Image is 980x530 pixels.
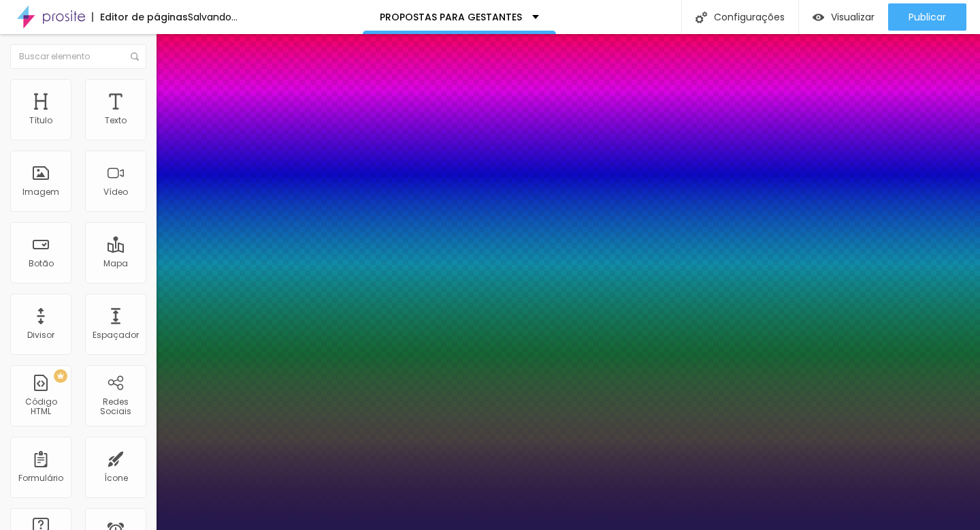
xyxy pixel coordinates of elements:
button: Publicar [888,3,966,31]
input: Buscar elemento [10,44,146,69]
div: Botão [29,259,54,268]
div: Ícone [104,473,128,483]
div: Salvando... [188,12,238,22]
div: Texto [105,116,127,125]
div: Formulário [18,473,63,483]
button: Visualizar [799,3,888,31]
div: Redes Sociais [88,397,142,417]
span: Visualizar [831,12,875,22]
div: Código HTML [14,397,67,417]
div: Imagem [22,187,59,197]
div: Editor de páginas [92,12,188,22]
div: Título [29,116,52,125]
img: Icone [131,52,139,61]
p: PROPOSTAS PARA GESTANTES [380,12,522,22]
div: Divisor [27,330,54,340]
div: Espaçador [93,330,139,340]
div: Vídeo [103,187,128,197]
img: view-1.svg [813,12,824,23]
img: Icone [696,12,707,23]
span: Publicar [909,12,946,22]
div: Mapa [103,259,128,268]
